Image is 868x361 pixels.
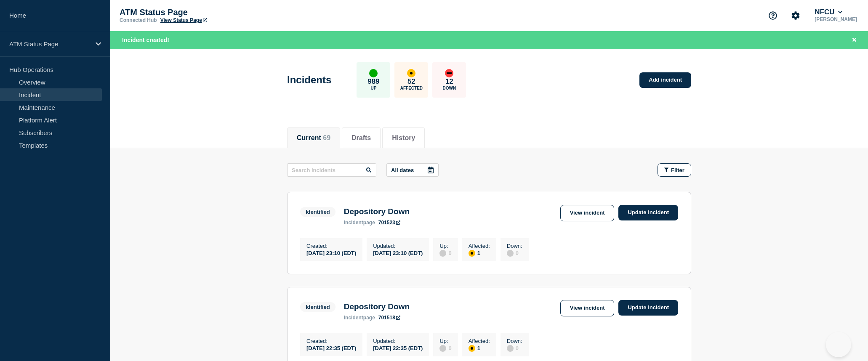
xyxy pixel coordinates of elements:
p: Connected Hub [120,17,157,23]
p: Down : [507,243,522,249]
button: Current 69 [297,134,330,142]
div: disabled [439,250,446,257]
button: History [392,134,415,142]
p: 12 [445,77,453,86]
h1: Incidents [287,74,331,86]
span: Identified [300,207,335,217]
button: NFCU [813,8,844,16]
div: [DATE] 23:10 (EDT) [306,249,356,256]
iframe: Help Scout Beacon - Open [826,332,851,357]
p: 52 [407,77,415,86]
div: 0 [439,249,451,257]
p: Up : [439,243,451,249]
div: disabled [507,345,514,352]
p: Down : [507,338,522,344]
p: Created : [306,338,356,344]
a: Update incident [618,300,678,316]
button: Account settings [787,7,804,24]
button: All dates [386,163,439,177]
div: [DATE] 22:35 (EDT) [373,344,423,351]
span: Incident created! [122,37,169,43]
p: Up [370,86,376,90]
a: Add incident [639,72,691,88]
p: [PERSON_NAME] [813,16,859,22]
div: affected [469,250,475,257]
div: affected [407,69,415,77]
a: 701523 [378,220,400,226]
span: incident [344,315,363,321]
p: page [344,220,375,226]
div: disabled [507,250,514,257]
div: disabled [439,345,446,352]
p: Down [443,86,456,90]
div: up [369,69,378,77]
span: 69 [323,134,330,141]
div: affected [469,345,475,352]
a: View incident [560,205,615,221]
p: Created : [306,243,356,249]
p: page [344,315,375,321]
p: 989 [367,77,379,86]
button: Drafts [351,134,371,142]
input: Search incidents [287,163,376,177]
span: Identified [300,302,335,312]
button: Filter [658,163,691,177]
p: ATM Status Page [9,40,90,48]
div: 0 [507,344,522,352]
a: View incident [560,300,615,316]
div: 1 [469,344,490,352]
button: Close banner [849,35,860,45]
p: ATM Status Page [120,8,288,17]
a: View Status Page [160,17,207,23]
h3: Depository Down [344,302,410,311]
p: Updated : [373,338,423,344]
p: Up : [439,338,451,344]
p: Affected : [469,338,490,344]
span: incident [344,220,363,226]
div: down [445,69,453,77]
div: [DATE] 22:35 (EDT) [306,344,356,351]
div: 0 [439,344,451,352]
p: Updated : [373,243,423,249]
div: [DATE] 23:10 (EDT) [373,249,423,256]
p: All dates [391,167,414,173]
p: Affected [400,86,423,90]
a: 701518 [378,315,400,321]
div: 1 [469,249,490,257]
h3: Depository Down [344,207,410,216]
button: Support [764,7,782,24]
span: Filter [671,167,684,173]
div: 0 [507,249,522,257]
p: Affected : [469,243,490,249]
a: Update incident [618,205,678,220]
